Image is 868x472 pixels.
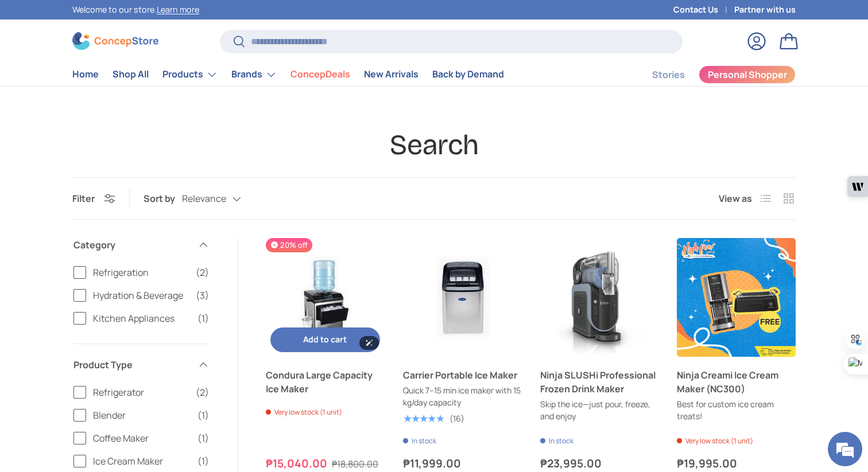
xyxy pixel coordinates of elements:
a: ConcepDeals [290,63,350,85]
button: Relevance [182,189,264,209]
span: (2) [196,385,209,399]
a: Shop All [113,63,149,85]
span: Product Type [73,358,191,372]
a: Stories [652,64,685,86]
nav: Secondary [625,63,796,86]
span: Personal Shopper [708,70,787,79]
a: New Arrivals [364,63,418,85]
span: (2) [196,266,209,279]
span: 20% off [266,238,312,252]
span: View as [719,192,752,205]
span: Filter [72,192,95,205]
a: Learn more [157,4,199,15]
a: Carrier Portable Ice Maker [403,238,522,357]
h1: Search [72,127,796,163]
a: Partner with us [734,3,796,16]
summary: Brands [224,63,284,86]
span: Add to cart [303,334,347,345]
span: (1) [197,431,209,445]
a: Back by Demand [432,63,504,85]
span: Category [73,238,191,252]
summary: Product Type [73,344,209,385]
span: Coffee Maker [93,431,191,445]
span: Refrigerator [93,385,189,399]
span: (1) [197,454,209,468]
span: Blender [93,408,191,422]
span: Kitchen Appliances [93,311,191,325]
a: Contact Us [673,3,734,16]
a: Ninja SLUSHi Professional Frozen Drink Maker [540,238,659,357]
span: (1) [197,408,209,422]
a: Home [72,63,99,85]
label: Sort by [144,192,182,205]
span: Ice Cream Maker [93,454,191,468]
a: Carrier Portable Ice Maker [403,368,522,382]
button: Add to cart [270,327,380,352]
span: (3) [196,288,209,302]
span: Refrigeration [93,266,189,279]
a: Ninja Creami Ice Cream Maker (NC300) [677,238,796,357]
p: Welcome to our store. [72,3,199,16]
a: Personal Shopper [699,65,796,84]
span: (1) [197,311,209,325]
img: ConcepStore [72,32,158,50]
button: Filter [72,192,115,205]
a: Ninja Creami Ice Cream Maker (NC300) [677,368,796,396]
a: Condura Large Capacity Ice Maker [266,368,385,396]
summary: Category [73,224,209,266]
a: Ninja SLUSHi Professional Frozen Drink Maker [540,368,659,396]
span: Relevance [182,193,226,204]
span: Hydration & Beverage [93,288,189,302]
nav: Primary [72,63,504,86]
a: Condura Large Capacity Ice Maker [266,238,385,357]
summary: Products [156,63,224,86]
